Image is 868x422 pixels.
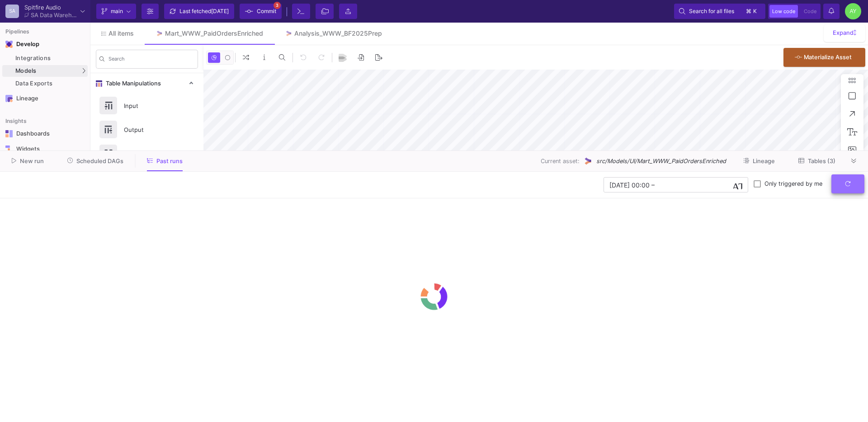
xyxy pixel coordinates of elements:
div: Analysis_WWW_BF2025Prep [294,30,382,37]
div: Data Exports [15,80,85,87]
span: Commit [257,5,276,18]
span: ⌘ [746,6,751,17]
a: Data Exports [2,78,88,89]
div: SA [5,5,19,18]
span: Current asset: [541,157,580,165]
input: Search [108,57,194,64]
div: Develop [16,41,30,48]
button: Commit [240,4,282,19]
span: Tables (3) [808,158,835,164]
span: Low code [772,8,795,14]
span: k [753,6,757,17]
span: New run [20,158,44,164]
div: Dashboards [16,130,75,137]
button: Scheduled DAGs [57,154,135,168]
div: Mart_WWW_PaidOrdersEnriched [165,30,263,37]
button: Union [90,141,203,165]
div: SA Data Warehouse [31,12,77,18]
span: Past runs [156,158,183,164]
button: New run [1,154,55,168]
mat-expansion-panel-header: Navigation iconDevelop [2,37,88,52]
span: [DATE] [211,8,229,14]
img: Tab icon [156,30,163,38]
button: ⌘k [743,6,760,17]
span: main [111,5,123,18]
img: Navigation icon [5,41,13,48]
span: Search for all files [689,5,734,18]
span: – [651,181,655,188]
span: All items [108,30,134,37]
button: Last fetched[DATE] [164,4,234,19]
a: Integrations [2,52,88,64]
span: src/Models/UI/Mart_WWW_PaidOrdersEnriched [596,157,726,165]
span: Table Manipulations [102,80,161,87]
button: AY [842,3,861,19]
button: Tables (3) [788,154,846,168]
img: Tab icon [285,30,292,38]
div: Integrations [15,55,85,62]
div: AY [845,3,861,19]
button: Materialize Asset [783,48,865,67]
button: Output [90,117,203,141]
a: Navigation iconDashboards [2,127,88,141]
input: End datetime [656,181,716,188]
a: Navigation iconWidgets [2,142,88,156]
span: Code [804,8,816,14]
span: Models [15,67,37,75]
img: logo.gif [418,281,450,313]
div: Union [118,147,181,160]
span: Lineage [753,158,775,164]
button: Input [90,94,203,117]
img: Navigation icon [5,95,13,102]
img: Navigation icon [5,130,13,137]
span: Only triggered by me [764,180,822,188]
div: Spitfire Audio [24,5,77,10]
div: Output [118,123,181,136]
a: Navigation iconLineage [2,91,88,106]
mat-expansion-panel-header: Table Manipulations [90,73,203,94]
img: UI Model [583,156,593,166]
div: Lineage [16,95,75,102]
div: Last fetched [179,5,229,18]
div: Widgets [16,145,75,153]
img: Navigation icon [5,145,13,153]
button: main [96,4,136,19]
input: Start datetime [609,181,650,188]
button: Past runs [136,154,193,168]
button: Code [801,5,819,18]
span: Scheduled DAGs [76,158,123,164]
button: Low code [769,5,798,18]
button: Lineage [732,154,786,168]
div: Input [118,99,181,113]
span: Materialize Asset [804,54,852,61]
div: Table Manipulations [90,94,203,241]
button: Search for all files⌘k [674,4,765,19]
